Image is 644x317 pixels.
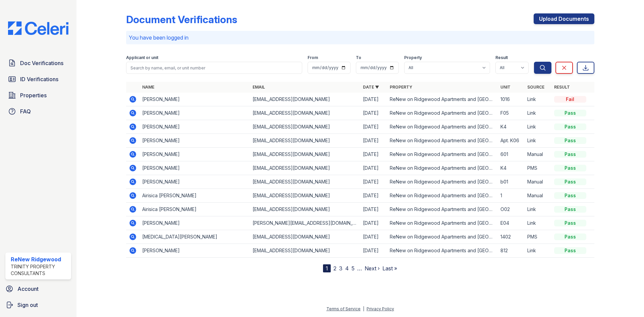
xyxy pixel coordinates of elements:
td: [DATE] [360,203,387,216]
a: Name [142,85,154,90]
td: b01 [498,175,525,189]
td: [PERSON_NAME] [140,244,250,258]
td: [DATE] [360,189,387,203]
td: Link [525,120,551,134]
a: 4 [345,265,349,272]
td: K4 [498,120,525,134]
div: Pass [554,123,586,130]
a: Result [554,85,570,90]
label: To [356,55,361,60]
td: [MEDICAL_DATA][PERSON_NAME] [140,230,250,244]
td: ReNew on Ridgewood Apartments and [GEOGRAPHIC_DATA] [387,161,497,175]
div: Fail [554,96,586,103]
div: Pass [554,137,586,144]
a: Terms of Service [326,306,361,311]
a: Privacy Policy [367,306,394,311]
span: … [357,264,362,272]
div: Pass [554,178,586,185]
td: K4 [498,161,525,175]
a: Doc Verifications [5,56,71,70]
td: [DATE] [360,148,387,161]
td: [EMAIL_ADDRESS][DOMAIN_NAME] [250,93,360,106]
td: ReNew on Ridgewood Apartments and [GEOGRAPHIC_DATA] [387,175,497,189]
div: Pass [554,247,586,254]
a: Upload Documents [534,13,594,24]
td: Airisica [PERSON_NAME] [140,203,250,216]
td: 1 [498,189,525,203]
td: [PERSON_NAME] [140,148,250,161]
td: [EMAIL_ADDRESS][DOMAIN_NAME] [250,230,360,244]
td: [EMAIL_ADDRESS][DOMAIN_NAME] [250,106,360,120]
td: [PERSON_NAME] [140,216,250,230]
p: You have been logged in [129,34,592,42]
a: 5 [352,265,355,272]
td: ReNew on Ridgewood Apartments and [GEOGRAPHIC_DATA] [387,230,497,244]
a: Last » [382,265,397,272]
a: ID Verifications [5,72,71,86]
td: ReNew on Ridgewood Apartments and [GEOGRAPHIC_DATA] [387,244,497,258]
td: [DATE] [360,175,387,189]
td: Manual [525,175,551,189]
td: Link [525,134,551,148]
td: [PERSON_NAME] [140,93,250,106]
label: Applicant or unit [126,55,158,60]
td: F05 [498,106,525,120]
td: ReNew on Ridgewood Apartments and [GEOGRAPHIC_DATA] [387,148,497,161]
td: Link [525,244,551,258]
td: [DATE] [360,230,387,244]
div: ReNew Ridgewood [11,255,68,263]
td: Apt. K06 [498,134,525,148]
td: E04 [498,216,525,230]
td: [DATE] [360,93,387,106]
img: CE_Logo_Blue-a8612792a0a2168367f1c8372b55b34899dd931a85d93a1a3d3e32e68fde9ad4.png [3,21,74,35]
a: Unit [500,85,511,90]
td: [EMAIL_ADDRESS][DOMAIN_NAME] [250,189,360,203]
td: [PERSON_NAME] [140,120,250,134]
span: Properties [20,91,47,99]
td: [EMAIL_ADDRESS][DOMAIN_NAME] [250,134,360,148]
td: ReNew on Ridgewood Apartments and [GEOGRAPHIC_DATA] [387,106,497,120]
td: 601 [498,148,525,161]
label: Property [404,55,422,60]
td: ReNew on Ridgewood Apartments and [GEOGRAPHIC_DATA] [387,134,497,148]
td: [EMAIL_ADDRESS][DOMAIN_NAME] [250,244,360,258]
span: ID Verifications [20,75,58,83]
td: Link [525,203,551,216]
a: Sign out [3,298,74,312]
a: Account [3,282,74,296]
div: 1 [323,264,331,272]
div: Pass [554,206,586,213]
a: Properties [5,89,71,102]
div: Pass [554,110,586,116]
div: Pass [554,151,586,158]
td: [EMAIL_ADDRESS][DOMAIN_NAME] [250,148,360,161]
span: FAQ [20,107,31,115]
td: [EMAIL_ADDRESS][DOMAIN_NAME] [250,175,360,189]
span: Doc Verifications [20,59,63,67]
td: [DATE] [360,161,387,175]
td: [PERSON_NAME][EMAIL_ADDRESS][DOMAIN_NAME] [250,216,360,230]
td: [EMAIL_ADDRESS][DOMAIN_NAME] [250,120,360,134]
a: Next › [365,265,380,272]
td: 1016 [498,93,525,106]
a: FAQ [5,105,71,118]
td: PMS [525,230,551,244]
div: Trinity Property Consultants [11,263,68,277]
td: [PERSON_NAME] [140,134,250,148]
div: Document Verifications [126,13,237,25]
td: ReNew on Ridgewood Apartments and [GEOGRAPHIC_DATA] [387,189,497,203]
div: Pass [554,165,586,171]
a: Property [390,85,412,90]
td: [DATE] [360,216,387,230]
td: [EMAIL_ADDRESS][DOMAIN_NAME] [250,161,360,175]
td: [DATE] [360,106,387,120]
a: 2 [333,265,336,272]
td: [DATE] [360,244,387,258]
a: Source [527,85,544,90]
td: Link [525,216,551,230]
td: ReNew on Ridgewood Apartments and [GEOGRAPHIC_DATA] [387,93,497,106]
td: Manual [525,189,551,203]
label: From [308,55,318,60]
td: ReNew on Ridgewood Apartments and [GEOGRAPHIC_DATA] [387,203,497,216]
